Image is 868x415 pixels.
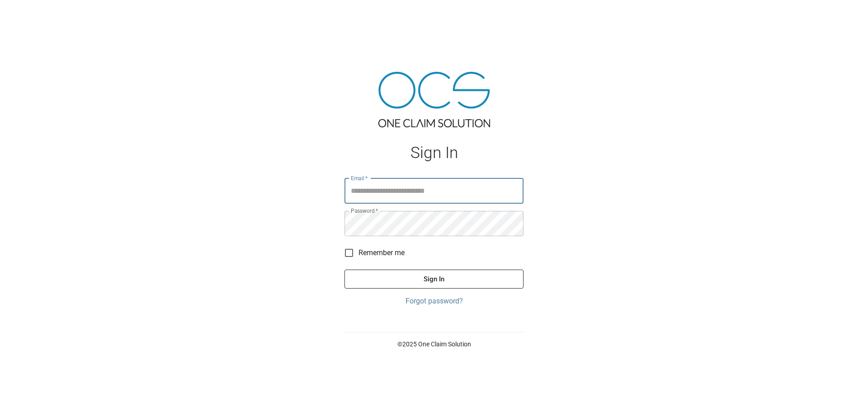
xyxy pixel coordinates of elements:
button: Sign In [344,270,524,289]
p: © 2025 One Claim Solution [344,340,524,349]
label: Password [351,207,378,214]
span: Remember me [359,247,405,258]
label: Email [351,174,368,182]
img: ocs-logo-tra.png [378,72,490,127]
a: Forgot password? [344,296,524,307]
img: ocs-logo-white-transparent.png [11,5,47,23]
h1: Sign In [344,144,524,162]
